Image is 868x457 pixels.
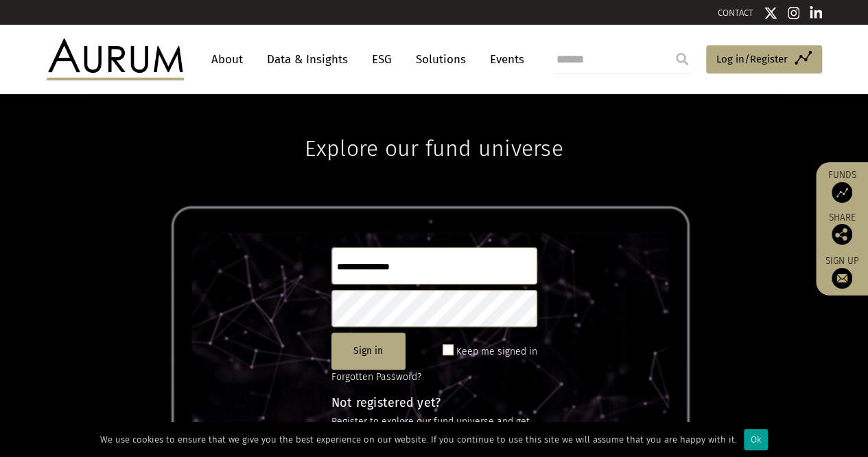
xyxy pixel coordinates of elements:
div: Share [823,213,861,245]
a: Solutions [409,47,473,72]
input: Submit [668,45,696,73]
h4: Not registered yet? [331,397,537,409]
img: Twitter icon [764,6,777,20]
span: Log in/Register [716,51,788,67]
a: Forgotten Password? [331,371,421,383]
button: Sign in [331,333,406,370]
a: ESG [365,47,399,72]
a: Data & Insights [260,47,355,72]
p: Register to explore our fund universe and get access to: [331,414,537,445]
a: Funds [823,169,861,203]
a: Log in/Register [706,45,822,74]
img: Aurum [47,38,184,80]
img: Linkedin icon [810,6,822,20]
img: Sign up to our newsletter [832,268,852,289]
label: Keep me signed in [456,344,537,360]
img: Share this post [832,224,852,245]
a: CONTACT [718,8,753,18]
img: Instagram icon [788,6,800,20]
a: Sign up [823,255,861,289]
a: About [204,47,250,72]
div: Ok [744,429,768,450]
img: Access Funds [832,182,852,203]
h1: Explore our fund universe [305,94,563,161]
a: Events [483,47,524,72]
